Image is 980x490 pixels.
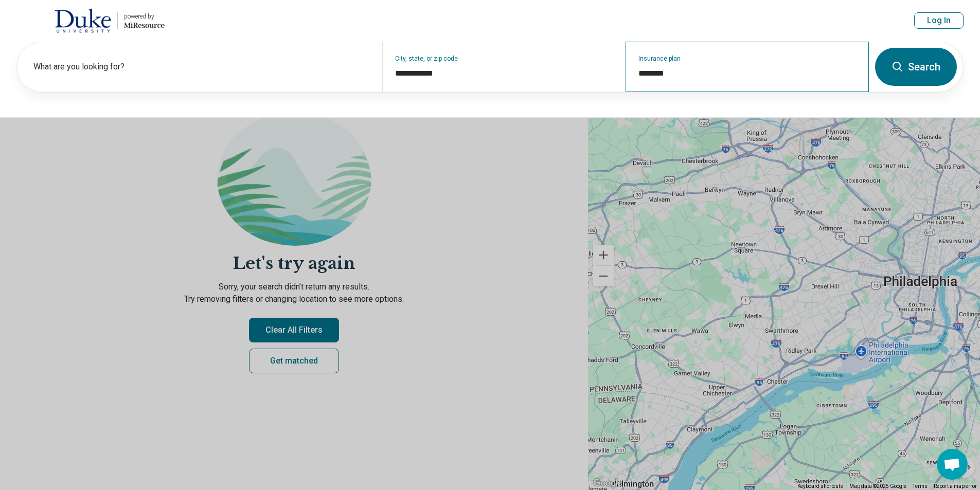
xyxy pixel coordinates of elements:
[914,12,964,29] button: Log In
[124,12,165,21] div: powered by
[33,61,370,73] label: What are you looking for?
[55,8,111,33] img: Duke University
[16,8,165,33] a: Duke Universitypowered by
[937,449,968,480] div: Open chat
[875,48,957,86] button: Search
